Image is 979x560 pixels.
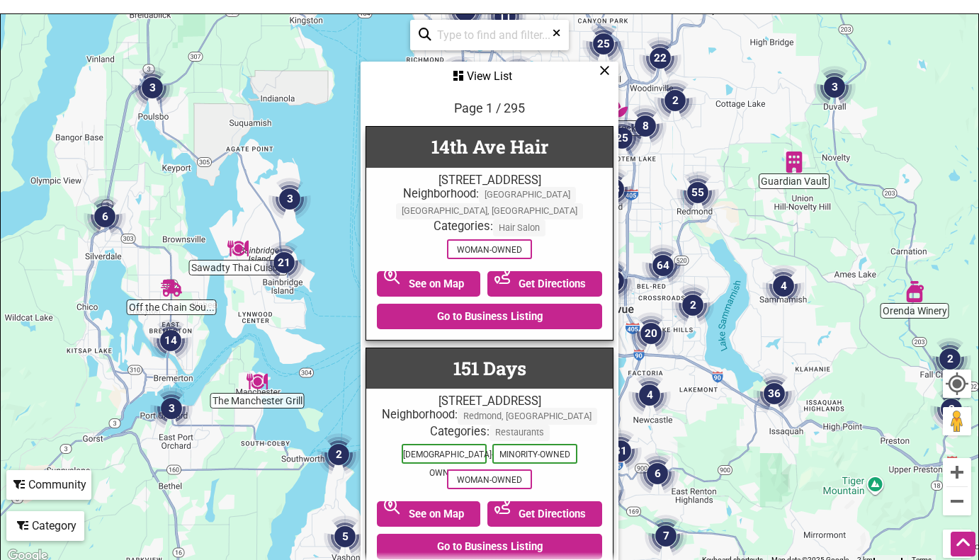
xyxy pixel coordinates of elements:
[624,105,667,147] div: 8
[373,394,606,408] div: [STREET_ADDRESS]
[943,370,971,398] button: Your Location
[628,374,671,416] div: 4
[131,67,174,109] div: 3
[402,444,487,464] span: [DEMOGRAPHIC_DATA]-Owned
[487,271,603,297] a: Get Directions
[373,173,606,187] div: [STREET_ADDRESS]
[447,239,532,259] span: Woman-Owned
[943,487,971,515] button: Zoom out
[753,372,796,415] div: 36
[396,203,583,219] span: [GEOGRAPHIC_DATA], [GEOGRAPHIC_DATA]
[930,388,973,430] div: 3
[783,152,805,173] div: Guardian Vault
[904,281,925,302] div: Orenda Winery
[227,238,249,259] div: Sawadty Thai Cuisine
[636,452,679,495] div: 6
[630,312,672,355] div: 20
[929,338,971,380] div: 2
[943,458,971,486] button: Zoom in
[493,219,545,236] span: Hair Salon
[813,66,856,108] div: 3
[6,511,84,541] div: Filter by category
[373,425,606,441] div: Categories:
[6,470,91,500] div: Filter by Community
[489,425,550,441] span: Restaurants
[317,433,360,476] div: 2
[410,20,569,50] div: Type to search and filter
[161,278,182,299] div: Off the Chain Southern BBQ
[453,356,526,380] a: 151 Days
[677,171,719,214] div: 55
[479,187,576,203] span: [GEOGRAPHIC_DATA]
[268,178,311,220] div: 3
[362,63,617,90] div: View List
[373,219,606,236] div: Categories:
[943,407,971,435] button: Drag Pegman onto the map to open Street View
[377,501,480,527] a: See on Map
[8,472,90,498] div: Community
[324,515,366,558] div: 5
[951,532,975,556] div: Scroll Back to Top
[447,469,532,489] span: Woman-Owned
[358,101,621,115] div: Page 1 / 295
[263,241,305,284] div: 21
[487,501,603,527] a: Get Directions
[377,304,602,329] a: Go to Business Listing
[639,37,681,79] div: 22
[373,187,606,220] div: Neighborhood:
[8,513,83,539] div: Category
[762,265,805,307] div: 4
[654,79,696,122] div: 2
[373,408,606,424] div: Neighborhood:
[431,21,560,49] input: Type to find and filter...
[247,371,268,392] div: The Manchester Grill
[458,408,597,424] span: Redmond, [GEOGRAPHIC_DATA]
[431,135,548,159] a: 14th Ave Hair
[150,387,193,430] div: 3
[642,244,684,287] div: 64
[492,444,577,464] span: Minority-Owned
[599,430,642,472] div: 31
[377,534,602,559] a: Go to Business Listing
[149,319,192,362] div: 14
[84,195,126,238] div: 6
[645,515,687,557] div: 7
[601,117,643,159] div: 25
[672,284,714,326] div: 2
[377,271,480,297] a: See on Map
[942,529,972,559] button: Toggle fullscreen view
